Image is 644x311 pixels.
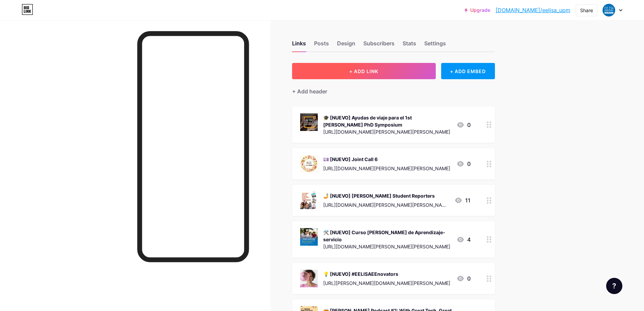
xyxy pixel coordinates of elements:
img: 💷 [NUEVO] Joint Call 6 [300,155,318,173]
div: 💷 [NUEVO] Joint Call 6 [323,156,450,163]
img: eelisa_upm [602,4,615,17]
div: 11 [454,196,471,204]
div: Links [292,39,306,51]
div: 0 [456,274,471,283]
a: Upgrade [464,7,490,13]
div: 🤳 [NUEVO] [PERSON_NAME] Student Reporters [323,192,449,199]
a: [DOMAIN_NAME]/eelisa_upm [496,6,570,14]
span: + ADD LINK [349,68,378,74]
div: Stats [403,39,416,51]
div: Posts [314,39,329,51]
div: 0 [456,121,471,129]
img: 🛠️ [NUEVO] Curso EELISA de Aprendizaje-servicio [300,228,318,246]
div: [URL][DOMAIN_NAME][PERSON_NAME][PERSON_NAME] [323,165,450,172]
div: 4 [456,236,471,244]
button: + ADD LINK [292,63,436,79]
img: 💡 [NUEVO] #EELISAEEnovators [300,270,318,287]
div: [URL][DOMAIN_NAME][PERSON_NAME][PERSON_NAME] [323,128,451,135]
div: 💡 [NUEVO] #EELISAEEnovators [323,270,450,277]
div: [URL][DOMAIN_NAME][PERSON_NAME][PERSON_NAME] [323,201,449,208]
img: 🤳 [NUEVO] EELISA Student Reporters [300,192,318,209]
div: 🎓 [NUEVO] Ayudas de viaje para el 1st [PERSON_NAME] PhD Symposium [323,114,451,128]
div: [URL][PERSON_NAME][DOMAIN_NAME][PERSON_NAME] [323,280,450,287]
div: Settings [424,39,446,51]
div: + ADD EMBED [441,63,495,79]
img: 🎓 [NUEVO] Ayudas de viaje para el 1st EELISA PhD Symposium [300,113,318,131]
div: Share [580,7,593,14]
div: Design [337,39,355,51]
div: Subscribers [363,39,395,51]
div: 🛠️ [NUEVO] Curso [PERSON_NAME] de Aprendizaje-servicio [323,229,451,243]
div: 0 [456,160,471,168]
div: + Add header [292,87,327,95]
div: [URL][DOMAIN_NAME][PERSON_NAME][PERSON_NAME] [323,243,451,250]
